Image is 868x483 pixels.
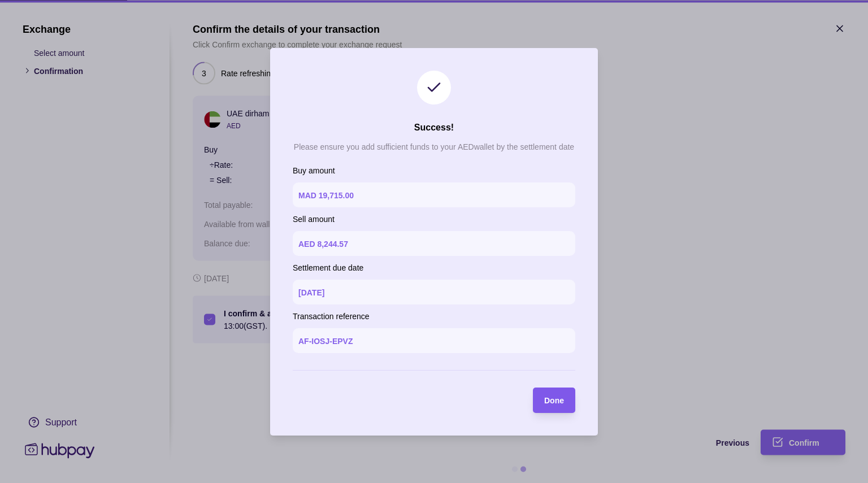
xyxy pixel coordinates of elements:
p: Transaction reference [293,310,575,323]
p: [DATE] [298,288,324,297]
p: MAD 19,715.00 [298,191,354,200]
p: Please ensure you add sufficient funds to your AED wallet by the settlement date [294,142,574,151]
span: Done [544,396,564,405]
p: Settlement due date [293,262,575,274]
p: Sell amount [293,213,575,225]
button: Done [533,388,575,413]
h2: Success! [414,121,454,134]
p: AF-IOSJ-EPVZ [298,337,353,346]
p: AED 8,244.57 [298,240,348,249]
p: Buy amount [293,164,575,177]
